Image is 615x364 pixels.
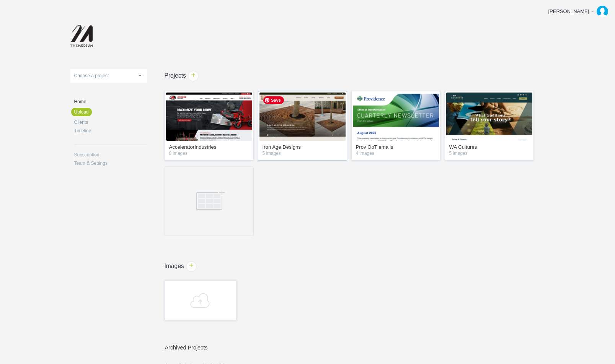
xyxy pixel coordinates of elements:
[71,108,92,116] a: Upload
[70,25,95,48] img: themediumnet-logo_20140702131735.png
[166,93,252,141] img: themediumnet_pfyked_v2_thumb.jpg
[169,145,249,151] a: AcceleratorIndustries
[147,73,556,79] h1: Projects
[165,345,556,350] h3: Archived Projects
[165,166,254,236] a: Drag an image here or click to create a new project
[186,262,196,271] span: +
[548,8,590,15] div: [PERSON_NAME]
[165,280,237,321] a: Add images to start creating projects & clients
[74,99,147,104] a: Home
[446,93,532,141] img: themediumnet_vmik8s_v3_thumb.jpg
[356,145,436,151] a: Prov OoT emails
[263,96,284,104] span: Save
[353,93,439,141] img: themediumnet_oo84e4_thumb.jpg
[74,73,109,78] span: Choose a project
[186,261,197,272] a: +
[542,4,611,19] a: [PERSON_NAME]
[74,128,147,133] a: Timeline
[169,151,249,156] em: 8 images
[74,161,147,166] a: Team & Settings
[356,151,436,156] em: 4 images
[597,6,608,17] img: b09a0dd3583d81e2af5e31b265721212
[74,153,147,157] a: Subscription
[263,151,343,156] em: 5 images
[449,151,529,156] em: 5 images
[188,71,198,81] span: +
[449,145,529,151] a: WA Cultures
[263,145,343,151] a: Iron Age Designs
[147,263,556,269] h1: Images
[74,120,147,125] a: Clients
[188,71,199,81] a: +
[259,93,346,141] img: themediumnet_rgmjew_thumb.jpg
